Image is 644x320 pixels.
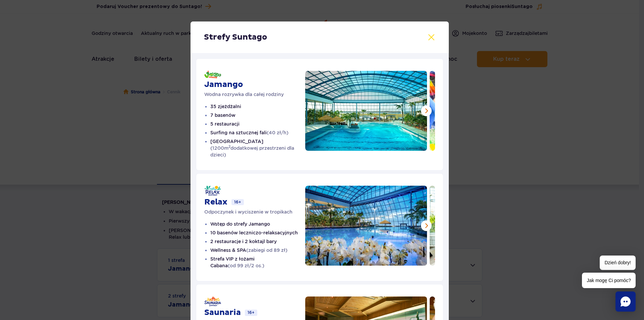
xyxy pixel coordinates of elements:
span: (1200m dodatkowej przestrzeni dla dzieci) [210,145,294,157]
h3: Relax [204,197,227,207]
span: 16+ [231,199,244,205]
span: (zabiegi od 89 zł) [246,247,287,253]
span: 16+ [245,310,257,316]
li: 5 restauracji [210,121,305,127]
li: Wstęp do strefy Jamango [210,221,305,227]
li: [GEOGRAPHIC_DATA] [210,138,305,158]
li: 35 zjeżdżalni [210,103,305,110]
div: Chat [615,291,636,312]
img: Przestronny kryty basen z falą, otoczony palmami [305,71,427,151]
span: Dzień dobry! [600,256,636,270]
li: 10 basenów leczniczo-relaksacyjnych [210,229,305,236]
span: (od 99 zł/2 os.) [228,263,264,268]
p: Odpoczynek i wyciszenie w tropikach [204,209,305,215]
p: Wodna rozrywka dla całej rodziny [204,91,305,98]
img: Jamango - Water Jungle [204,71,221,78]
span: Jak mogę Ci pomóc? [582,273,636,288]
li: Strefa VIP z łożami Cabana [210,256,305,269]
h3: Saunaria [204,308,241,318]
img: Saunaria - Suntago [204,296,221,306]
img: Kryty basen otoczony białymi orchideami i palmami, z widokiem na niebo o zmierzchu [305,186,427,266]
img: Relax - Suntago [204,186,221,196]
sup: 2 [228,144,230,149]
span: (40 zł/h) [267,130,288,135]
li: 2 restauracje i 2 koktajl bary [210,238,305,245]
h2: Strefy Suntago [204,32,435,42]
li: Surfing na sztucznej fali [210,129,305,136]
li: 7 basenów [210,112,305,119]
h3: Jamango [204,80,305,90]
li: Wellness & SPA [210,247,305,254]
